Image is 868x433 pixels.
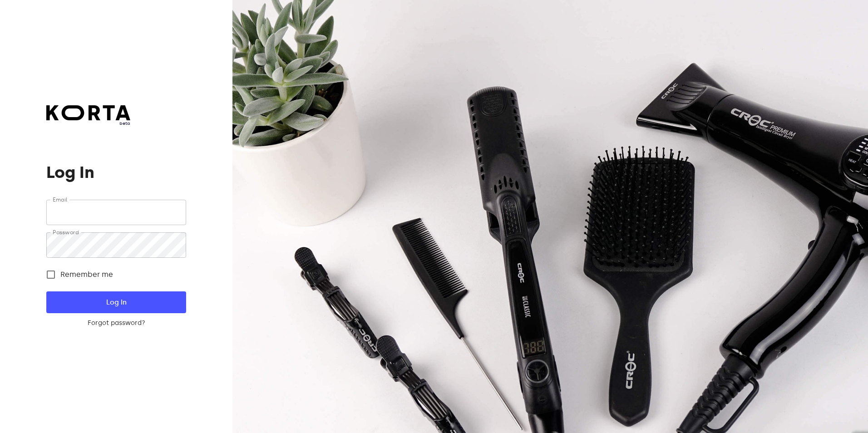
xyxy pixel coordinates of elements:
[46,105,130,127] a: beta
[46,163,186,182] h1: Log In
[61,296,171,308] span: Log In
[46,291,186,313] button: Log In
[46,319,186,328] a: Forgot password?
[46,120,130,127] span: beta
[60,269,113,280] span: Remember me
[46,105,130,120] img: Korta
